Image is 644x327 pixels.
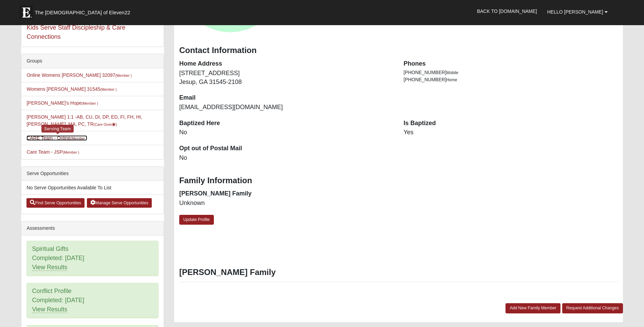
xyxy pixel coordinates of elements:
dd: Yes [404,128,618,137]
dd: No [179,154,393,162]
a: Manage Serve Opportunities [87,198,152,208]
div: Spiritual Gifts Completed: [DATE] [27,241,158,276]
a: Update Profile [179,215,214,225]
a: [PERSON_NAME]'s Hope(Member ) [26,100,98,106]
dt: Phones [404,59,618,68]
dt: Baptized Here [179,119,393,128]
a: The [DEMOGRAPHIC_DATA] of Eleven22 [16,2,152,19]
a: Add New Family Member [505,303,560,313]
a: [PERSON_NAME] 1:1 -AB, CU, DI, DP, ED, FI, FH, HI, [PERSON_NAME], MA, PC, TR(Care Giver) [26,114,142,127]
div: Serve Opportunities [21,167,164,181]
small: (Member ) [82,101,98,105]
a: Request Additional Changes [562,303,623,313]
span: The [DEMOGRAPHIC_DATA] of Eleven22 [35,9,130,16]
h3: Contact Information [179,46,618,55]
a: Womens [PERSON_NAME] 31545(Member ) [26,86,116,92]
a: View Results [32,306,67,313]
a: CARE Team - Online(Member ) [26,135,87,141]
dt: Opt out of Postal Mail [179,144,393,153]
li: [PHONE_NUMBER] [404,76,618,83]
dt: Is Baptized [404,119,618,128]
small: (Member ) [100,87,116,91]
h3: Family Information [179,176,618,186]
span: Mobile [446,70,458,75]
div: Serving Team [41,125,74,133]
dd: Unknown [179,199,393,208]
dd: [STREET_ADDRESS] Jesup, GA 31545-2108 [179,69,393,86]
div: Conflict Profile Completed: [DATE] [27,283,158,318]
dd: No [179,128,393,137]
small: (Member ) [115,73,132,78]
a: Care Team - JSP(Member ) [26,149,79,155]
dt: [PERSON_NAME] Family [179,189,393,198]
dd: [EMAIL_ADDRESS][DOMAIN_NAME] [179,103,393,112]
a: View Results [32,264,67,271]
li: [PHONE_NUMBER] [404,69,618,76]
span: Hello [PERSON_NAME] [547,9,603,15]
small: (Care Giver ) [94,122,117,126]
h3: [PERSON_NAME] Family [179,268,618,277]
small: (Member ) [63,150,79,154]
li: No Serve Opportunities Available To List [21,181,164,195]
a: Online Womens [PERSON_NAME] 32097(Member ) [26,72,132,78]
dt: Email [179,93,393,102]
a: Find Serve Opportunities [26,198,85,208]
a: Hello [PERSON_NAME] [542,3,613,20]
div: Assessments [21,221,164,236]
div: Groups [21,54,164,68]
img: Eleven22 logo [19,6,33,19]
dt: Home Address [179,59,393,68]
div: Serving Team [38,90,71,98]
a: Back to [DOMAIN_NAME] [472,3,542,20]
span: Home [446,78,457,82]
small: (Member ) [71,136,87,140]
